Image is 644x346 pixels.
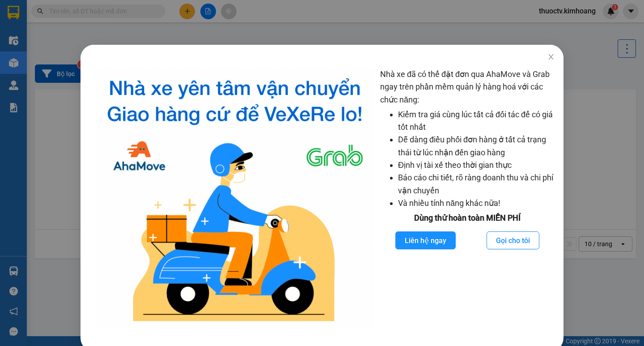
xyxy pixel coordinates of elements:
div: Nhà xe đã có thể đặt đơn qua AhaMove và Grab ngay trên phần mềm quản lý hàng hoá với các chức năng: [380,68,555,329]
span: Gọi cho tôi [496,235,530,246]
span: close [547,53,555,60]
li: Dễ dàng điều phối đơn hàng ở tất cả trạng thái từ lúc nhận đến giao hàng [398,133,555,159]
img: logo [97,68,373,329]
span: Liên hệ ngay [405,235,446,246]
button: Gọi cho tôi [487,231,539,249]
button: Close [538,45,563,70]
div: Dùng thử hoàn toàn MIỄN PHÍ [380,212,555,224]
li: Kiểm tra giá cùng lúc tất cả đối tác để có giá tốt nhất [398,108,555,134]
li: Định vị tài xế theo thời gian thực [398,159,555,171]
button: Liên hệ ngay [395,231,456,249]
li: Báo cáo chi tiết, rõ ràng doanh thu và chi phí vận chuyển [398,171,555,197]
li: Và nhiều tính năng khác nữa! [398,197,555,209]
